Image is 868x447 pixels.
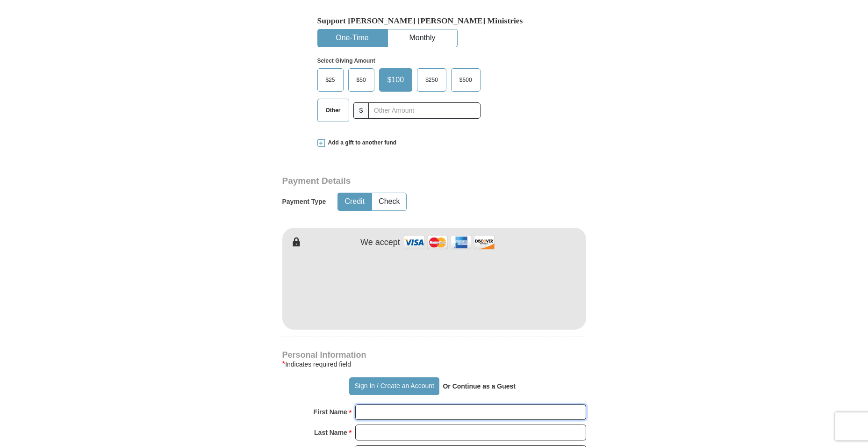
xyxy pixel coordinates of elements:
strong: Select Giving Amount [317,58,375,64]
span: Add a gift to another fund [325,139,397,147]
h3: Payment Details [282,176,521,187]
span: $ [353,102,369,119]
h5: Support [PERSON_NAME] [PERSON_NAME] Ministries [317,16,551,26]
span: Other [321,103,345,117]
span: $50 [352,73,371,87]
span: $500 [455,73,477,87]
h4: We accept [360,238,400,248]
button: Credit [338,193,371,210]
strong: Or Continue as a Guest [443,382,516,390]
button: Monthly [388,29,457,47]
h4: Personal Information [282,351,586,359]
div: Indicates required field [282,359,586,370]
span: $250 [421,73,443,87]
button: Sign In / Create an Account [349,377,439,395]
img: credit cards accepted [402,232,496,252]
strong: Last Name [314,426,347,439]
span: $25 [321,73,340,87]
span: $100 [383,73,409,87]
h5: Payment Type [282,198,326,206]
button: Check [372,193,406,210]
button: One-Time [318,29,387,47]
strong: First Name [314,405,347,418]
input: Other Amount [368,102,480,119]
